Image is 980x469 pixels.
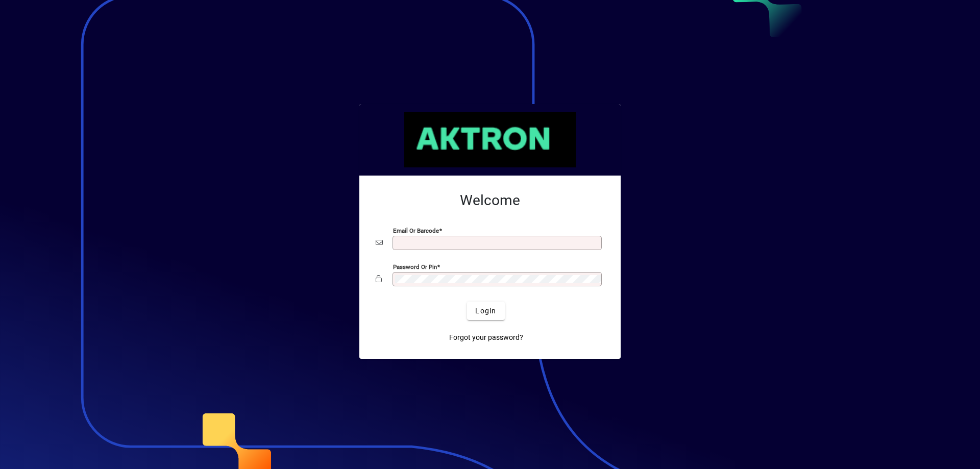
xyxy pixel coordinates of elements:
h2: Welcome [376,192,604,209]
mat-label: Password or Pin [393,263,437,270]
a: Forgot your password? [445,328,527,347]
mat-label: Email or Barcode [393,227,439,234]
button: Login [467,302,504,320]
span: Forgot your password? [449,332,523,343]
span: Login [475,306,496,316]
